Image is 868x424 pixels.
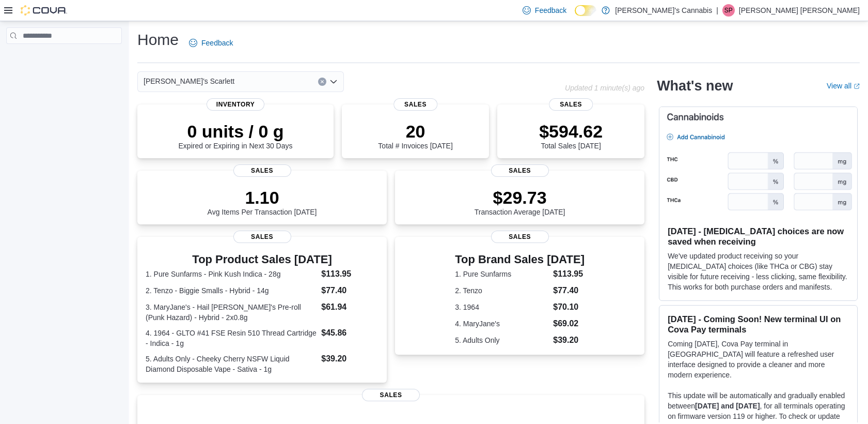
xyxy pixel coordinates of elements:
[549,98,593,111] span: Sales
[318,78,326,86] button: Clear input
[137,29,179,50] h1: Home
[491,231,549,243] span: Sales
[575,16,575,17] span: Dark Mode
[321,301,378,313] dd: $61.94
[6,46,122,71] nav: Complex example
[146,328,317,349] dt: 4. 1964 - GLTO #41 FSE Resin 510 Thread Cartridge - Indica - 1g
[146,253,378,266] h3: Top Product Sales [DATE]
[739,4,860,17] p: [PERSON_NAME] [PERSON_NAME]
[668,251,849,292] p: We've updated product receiving so your [MEDICAL_DATA] choices (like THCa or CBG) stay visible fo...
[668,339,849,380] p: Coming [DATE], Cova Pay terminal in [GEOGRAPHIC_DATA] will feature a refreshed user interface des...
[553,334,585,346] dd: $39.20
[827,82,860,90] a: View allExternal link
[208,187,317,208] p: 1.10
[208,187,317,216] div: Avg Items Per Transaction [DATE]
[201,38,233,48] span: Feedback
[455,335,549,345] dt: 5. Adults Only
[615,4,712,17] p: [PERSON_NAME]'s Cannabis
[553,284,585,297] dd: $77.40
[455,269,549,279] dt: 1. Pure Sunfarms
[695,402,760,410] strong: [DATE] and [DATE]
[455,253,585,266] h3: Top Brand Sales [DATE]
[491,164,549,177] span: Sales
[378,121,452,142] p: 20
[378,121,452,150] div: Total # Invoices [DATE]
[724,4,733,17] span: SP
[21,5,67,16] img: Cova
[179,121,293,142] p: 0 units / 0 g
[657,78,733,94] h2: What's new
[321,353,378,365] dd: $39.20
[553,301,585,313] dd: $70.10
[553,317,585,330] dd: $69.02
[539,121,603,142] p: $594.62
[233,164,291,177] span: Sales
[146,269,317,279] dt: 1. Pure Sunfarms - Pink Kush Indica - 28g
[539,121,603,150] div: Total Sales [DATE]
[146,285,317,296] dt: 2. Tenzo - Biggie Smalls - Hybrid - 14g
[668,314,849,335] h3: [DATE] - Coming Soon! New terminal UI on Cova Pay terminals
[321,327,378,339] dd: $45.86
[475,187,565,208] p: $29.73
[553,268,585,280] dd: $113.95
[455,285,549,296] dt: 2. Tenzo
[854,83,860,89] svg: External link
[722,4,735,17] div: Samantha Puerta Triana
[455,302,549,312] dt: 3. 1964
[362,389,420,401] span: Sales
[233,231,291,243] span: Sales
[455,319,549,329] dt: 4. MaryJane's
[146,302,317,323] dt: 3. MaryJane's - Hail [PERSON_NAME]'s Pre-roll (Punk Hazard) - Hybrid - 2x0.8g
[716,4,718,17] p: |
[475,187,565,216] div: Transaction Average [DATE]
[179,121,293,150] div: Expired or Expiring in Next 30 Days
[146,354,317,374] dt: 5. Adults Only - Cheeky Cherry NSFW Liquid Diamond Disposable Vape - Sativa - 1g
[321,284,378,297] dd: $77.40
[207,98,264,111] span: Inventory
[393,98,438,111] span: Sales
[144,75,234,87] span: [PERSON_NAME]'s Scarlett
[565,84,644,92] p: Updated 1 minute(s) ago
[535,5,566,16] span: Feedback
[575,5,596,16] input: Dark Mode
[668,226,849,247] h3: [DATE] - [MEDICAL_DATA] choices are now saved when receiving
[185,33,237,53] a: Feedback
[329,78,338,86] button: Open list of options
[321,268,378,280] dd: $113.95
